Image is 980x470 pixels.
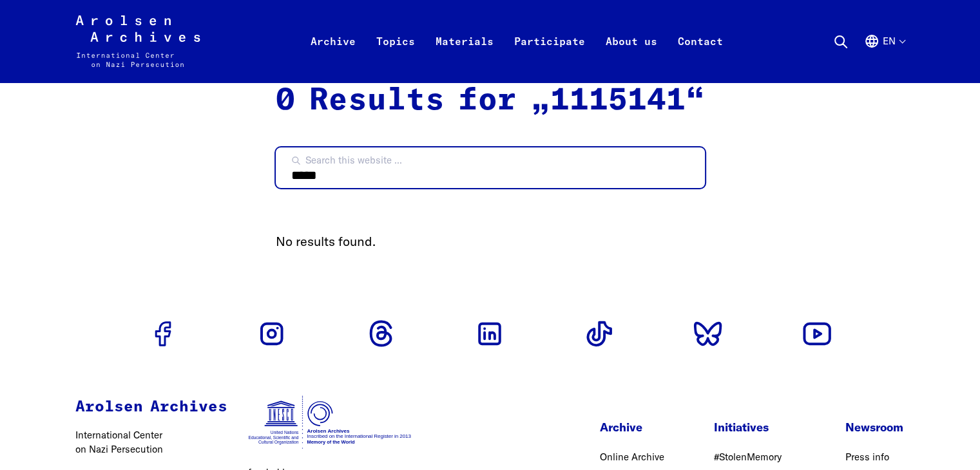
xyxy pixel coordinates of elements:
a: Go to Youtube profile [796,313,838,354]
p: Initiatives [713,418,796,436]
strong: Arolsen Archives [75,399,227,415]
a: Go to Instagram profile [251,313,293,354]
a: Topics [366,31,425,82]
p: Newsroom [845,418,905,436]
a: Go to Threads profile [360,313,401,354]
nav: Primary [300,15,733,67]
a: Contact [668,31,733,82]
a: Materials [425,31,504,82]
a: Go to Linkedin profile [469,313,510,354]
h2: 0 Results for „1115141“ [276,82,705,120]
a: Press info [845,451,889,463]
a: Participate [504,31,595,82]
a: Online Archive [600,451,664,463]
p: No results found. [276,232,705,251]
p: Archive [600,418,664,436]
p: International Center on Nazi Persecution [75,428,227,457]
a: Go to Facebook profile [142,313,184,354]
a: Archive [300,31,366,82]
a: Go to Tiktok profile [579,313,620,354]
a: Go to Bluesky profile [687,313,729,354]
button: English, language selection [864,33,905,80]
a: About us [595,31,668,82]
a: #StolenMemory [713,451,781,463]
